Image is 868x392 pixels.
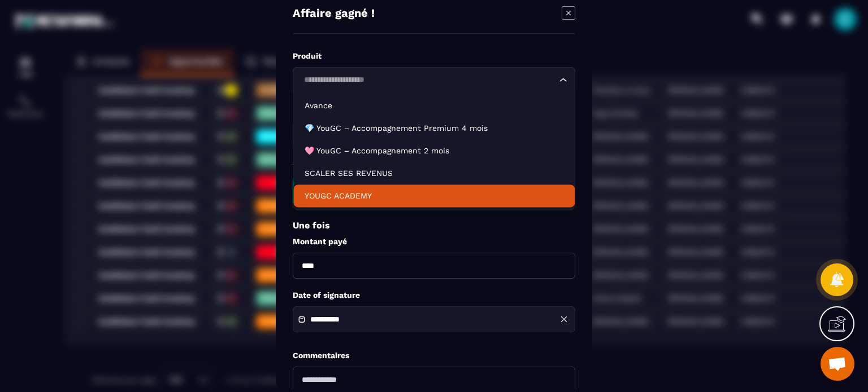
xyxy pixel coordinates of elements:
p: YOUGC ACADEMY [305,190,563,201]
div: Ouvrir le chat [821,347,854,381]
h4: Affaire gagné ! [293,6,375,22]
input: Search for option [300,74,557,86]
p: SCALER SES REVENUS [305,168,563,179]
p: Avance [305,100,563,111]
div: Search for option [293,67,575,93]
label: Produit [293,51,575,61]
p: Une fois [293,220,575,231]
p: 🩷 YouGC – Accompagnement 2 mois [305,145,563,156]
label: Montant payé [293,236,575,247]
p: 💎 YouGC – Accompagnement Premium 4 mois [305,122,563,134]
label: Date of signature [293,290,575,301]
label: Commentaires [293,350,349,361]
